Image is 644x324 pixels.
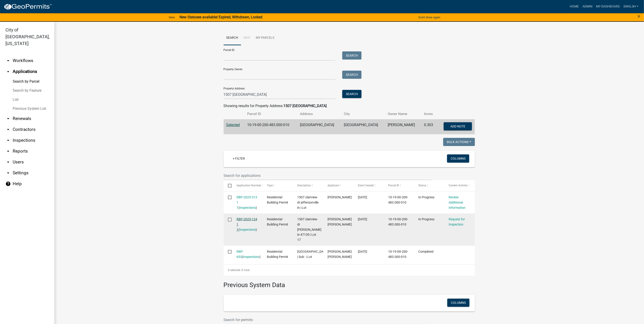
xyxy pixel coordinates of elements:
[5,181,11,187] i: help
[5,170,11,176] i: arrow_drop_down
[224,103,475,109] div: Showing results for Property Address:
[267,184,273,187] span: Type
[358,195,367,199] span: 08/18/2025
[342,71,362,79] button: Search
[224,264,475,276] div: 3 total
[297,217,321,242] span: 1507 clairview dr jeffersonville in 47130 | Lot 17
[388,250,408,259] span: 10-19-00-200-483.000-010
[226,123,240,127] a: Selected
[5,138,11,143] i: arrow_drop_down
[328,184,339,187] span: Applicant
[237,217,257,231] a: RBP-2025-124 1 1
[341,119,385,134] td: [GEOGRAPHIC_DATA]
[342,90,362,98] button: Search
[341,109,385,119] th: City
[237,195,258,210] div: ( )
[180,15,262,19] strong: New Statuses available! Expired, Withdrawn, Locked
[638,13,641,19] span: ×
[267,195,288,204] span: Residential Building Permit
[245,109,297,119] th: Parcel ID
[445,180,475,191] datatable-header-cell: Current Activity
[342,51,362,60] button: Search
[414,180,445,191] datatable-header-cell: Status
[354,180,384,191] datatable-header-cell: Date Created
[419,250,434,253] span: Completed
[263,180,293,191] datatable-header-cell: Type
[622,2,640,11] a: swalsh
[444,122,472,130] button: Add Note
[293,180,323,191] datatable-header-cell: Description
[229,154,249,163] a: + Filter
[237,217,258,232] div: ( )
[323,180,354,191] datatable-header-cell: Applicant
[237,250,244,259] a: RBP-653
[239,206,256,209] a: Inspections
[450,124,465,128] span: Add Note
[237,249,258,259] div: ( )
[388,195,408,204] span: 10-19-00-200-483.000-010
[447,154,469,163] button: Columns
[328,217,352,226] span: Pedro Jesus jaimes Rojas
[5,159,11,165] i: arrow_drop_down
[237,195,257,209] a: RBP-2025-313 1 1
[385,109,421,119] th: Owner Name
[358,184,374,187] span: Date Created
[297,119,341,134] td: [GEOGRAPHIC_DATA]
[388,184,399,187] span: Parcel ID
[5,127,11,132] i: arrow_drop_down
[5,149,11,154] i: arrow_drop_down
[297,250,328,259] span: 1507 CLAIRVIEW DRIVE | Sub: | Lot
[245,119,297,134] td: 10-19-00-200-483.000-010
[447,299,469,307] button: Columns
[297,184,311,187] span: Description
[267,250,288,259] span: Residential Building Permit
[284,104,327,108] strong: 1507 [GEOGRAPHIC_DATA]
[449,184,468,187] span: Current Activity
[449,217,465,226] a: Request for Inspection
[417,14,442,21] button: Don't show again
[328,250,352,259] span: Pedro Jesus jaimes Rojas
[385,119,421,134] td: [PERSON_NAME]
[253,31,277,45] a: My Parcels
[224,31,241,45] a: Search
[297,195,318,209] span: 1507 clairview dr jeffersonville in | Lot
[328,195,352,199] span: Pedro Rojas
[358,217,367,221] span: 04/10/2025
[388,217,408,226] span: 10-19-00-200-483.000-010
[5,58,11,63] i: arrow_drop_down
[443,138,475,146] button: Bulk Actions
[297,109,341,119] th: Address
[421,119,437,134] td: 0.303
[419,217,435,221] span: In Progress
[267,217,288,226] span: Residential Building Permit
[5,69,11,74] i: arrow_drop_up
[239,228,256,231] a: Inspections
[224,276,475,290] h3: Previous System Data
[224,171,432,180] input: Search for applications
[358,250,367,253] span: 06/12/2023
[638,14,641,19] button: Close
[237,184,261,187] span: Application Number
[384,180,414,191] datatable-header-cell: Parcel ID
[5,116,11,121] i: arrow_drop_down
[419,195,435,199] span: In Progress
[224,180,232,191] datatable-header-cell: Select
[449,195,466,209] a: Review Additional Information
[167,14,177,21] a: View
[228,269,242,272] span: 0 selected /
[594,2,622,11] a: My Dashboard
[232,180,263,191] datatable-header-cell: Application Number
[581,2,594,11] a: Admin
[243,255,259,259] a: Inspections
[419,184,426,187] span: Status
[568,2,581,11] a: Home
[421,109,437,119] th: Acres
